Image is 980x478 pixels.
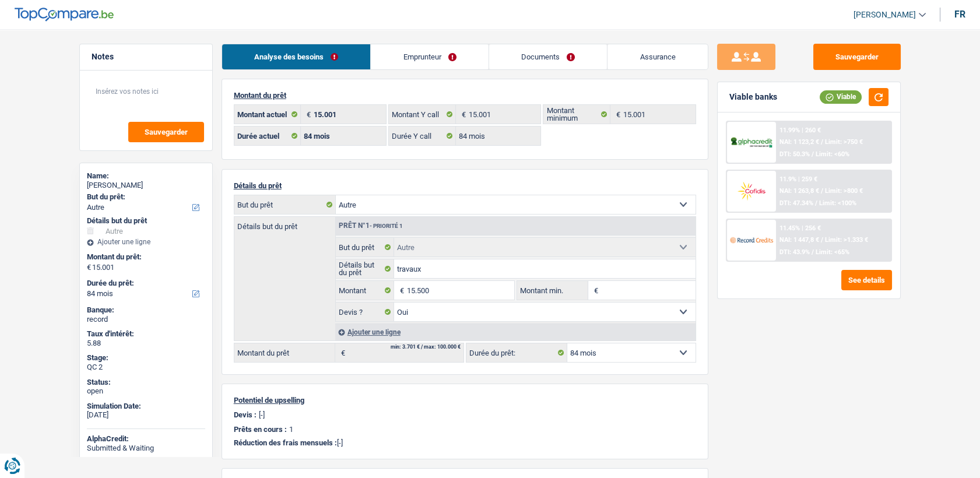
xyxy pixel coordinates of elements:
[335,324,696,340] div: Ajouter une ligne
[466,343,567,362] label: Durée du prêt:
[234,438,696,447] p: [-]
[370,223,403,229] span: - Priorité 1
[610,105,623,124] span: €
[234,195,336,214] label: But du prêt
[815,199,817,207] span: /
[234,438,337,447] span: Réduction des frais mensuels :
[128,122,204,142] button: Sauvegarder
[87,315,205,324] div: record
[87,434,205,444] div: AlphaCredit:
[779,199,813,207] span: DTI: 47.34%
[234,396,696,405] p: Potentiel de upselling
[779,224,821,232] div: 11.45% | 256 €
[336,303,395,321] label: Devis ?
[389,105,456,124] label: Montant Y call
[289,425,293,434] p: 1
[87,181,205,190] div: [PERSON_NAME]
[87,171,205,181] div: Name:
[336,222,406,230] div: Prêt n°1
[336,238,395,256] label: But du prêt
[87,410,205,420] div: [DATE]
[825,187,863,195] span: Limit: >800 €
[87,386,205,396] div: open
[779,150,810,158] span: DTI: 50.3%
[730,180,773,202] img: Cofidis
[234,410,257,419] p: Devis :
[607,44,708,69] a: Assurance
[234,343,335,362] label: Montant du prêt
[825,138,863,146] span: Limit: >750 €
[145,128,188,136] span: Sauvegarder
[87,353,205,363] div: Stage:
[816,248,849,256] span: Limit: <65%
[87,378,205,387] div: Status:
[813,44,901,70] button: Sauvegarder
[234,181,696,190] p: Détails du prêt
[844,5,926,24] a: [PERSON_NAME]
[779,175,817,183] div: 11.9% | 259 €
[394,281,407,300] span: €
[87,263,91,272] span: €
[234,425,287,434] p: Prêts en cours :
[816,150,849,158] span: Limit: <60%
[821,138,823,146] span: /
[812,150,814,158] span: /
[819,199,856,207] span: Limit: <100%
[87,402,205,411] div: Simulation Date:
[389,126,456,145] label: Durée Y call
[87,363,205,372] div: QC 2
[15,8,114,22] img: TopCompare Logo
[87,444,205,453] div: Submitted & Waiting
[87,216,205,226] div: Détails but du prêt
[87,238,205,246] div: Ajouter une ligne
[336,281,395,300] label: Montant
[517,281,588,300] label: Montant min.
[779,248,810,256] span: DTI: 43.9%
[336,259,395,278] label: Détails but du prêt
[821,187,823,195] span: /
[234,126,301,145] label: Durée actuel
[730,136,773,149] img: AlphaCredit
[87,305,205,315] div: Banque:
[234,91,696,100] p: Montant du prêt
[821,236,823,244] span: /
[87,329,205,339] div: Taux d'intérêt:
[779,126,821,134] div: 11.99% | 260 €
[371,44,489,69] a: Emprunteur
[730,229,773,251] img: Record Credits
[779,187,819,195] span: NAI: 1 263,8 €
[853,10,916,20] span: [PERSON_NAME]
[729,92,777,102] div: Viable banks
[87,279,203,288] label: Durée du prêt:
[391,345,461,350] div: min: 3.701 € / max: 100.000 €
[456,105,469,124] span: €
[779,236,819,244] span: NAI: 1 447,8 €
[87,339,205,348] div: 5.88
[820,90,862,103] div: Viable
[234,105,301,124] label: Montant actuel
[301,105,314,124] span: €
[222,44,371,69] a: Analyse des besoins
[489,44,607,69] a: Documents
[954,9,965,20] div: fr
[779,138,819,146] span: NAI: 1 123,2 €
[588,281,601,300] span: €
[812,248,814,256] span: /
[87,192,203,202] label: But du prêt:
[335,343,348,362] span: €
[543,105,610,124] label: Montant minimum
[841,270,892,290] button: See details
[234,217,335,230] label: Détails but du prêt
[87,252,203,262] label: Montant du prêt:
[92,52,201,62] h5: Notes
[259,410,265,419] p: [-]
[825,236,868,244] span: Limit: >1.333 €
